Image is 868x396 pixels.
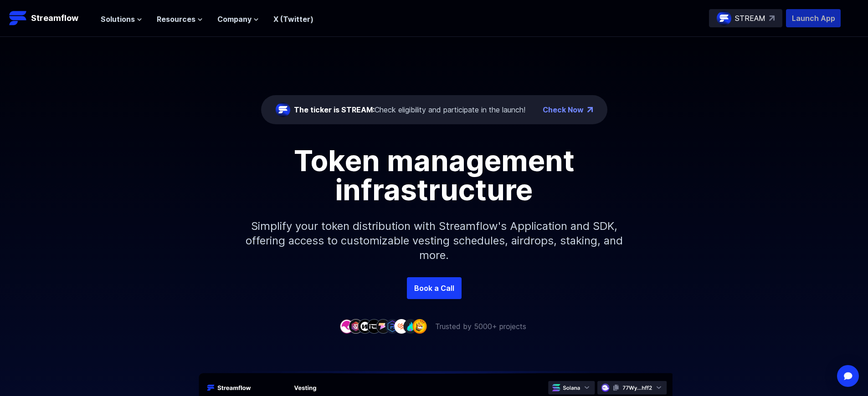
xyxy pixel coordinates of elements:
[394,319,409,333] img: company-7
[217,14,252,25] span: Company
[349,319,363,333] img: company-2
[101,14,135,25] span: Solutions
[769,15,775,21] img: top-right-arrow.svg
[412,319,427,333] img: company-9
[31,12,78,25] p: Streamflow
[217,14,259,25] button: Company
[837,365,859,387] div: Open Intercom Messenger
[407,277,462,299] a: Book a Call
[587,107,593,112] img: top-right-arrow.png
[101,14,142,25] button: Solutions
[273,15,313,24] a: X (Twitter)
[276,102,290,117] img: streamflow-logo-circle.png
[403,319,418,333] img: company-8
[786,9,841,27] button: Launch App
[385,319,400,333] img: company-6
[367,319,381,333] img: company-4
[157,14,203,25] button: Resources
[294,104,525,115] div: Check eligibility and participate in the launch!
[339,319,354,333] img: company-1
[376,319,390,333] img: company-5
[9,9,92,27] a: Streamflow
[709,9,782,27] a: STREAM
[358,319,372,333] img: company-3
[435,321,526,332] p: Trusted by 5000+ projects
[157,14,195,25] span: Resources
[717,11,731,25] img: streamflow-logo-circle.png
[9,9,27,27] img: Streamflow Logo
[229,146,639,204] h1: Token management infrastructure
[294,105,375,114] span: The ticker is STREAM:
[543,104,584,115] a: Check Now
[735,13,765,24] p: STREAM
[238,204,630,277] p: Simplify your token distribution with Streamflow's Application and SDK, offering access to custom...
